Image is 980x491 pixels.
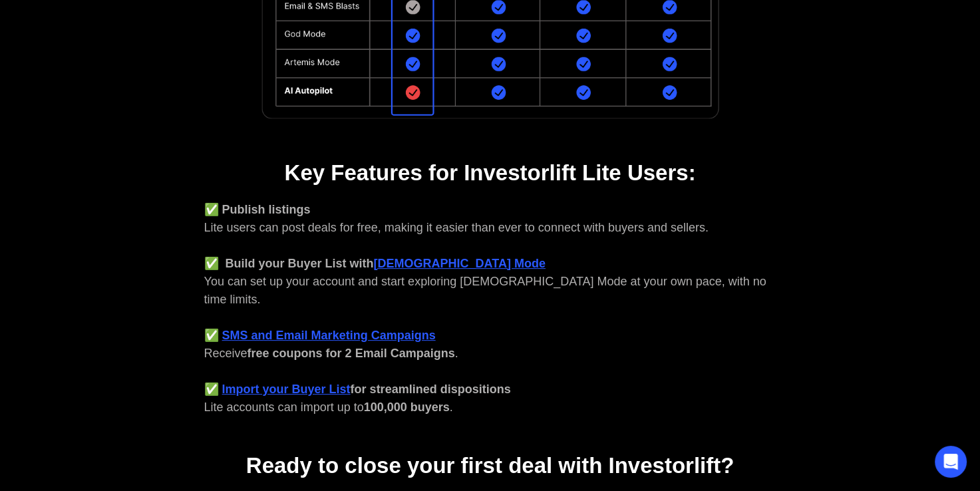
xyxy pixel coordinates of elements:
strong: for streamlined dispositions [351,383,511,396]
strong: Ready to close your first deal with Investorlift? [246,453,734,478]
strong: 100,000 buyers [364,401,450,414]
strong: ✅ Build your Buyer List with [204,257,374,270]
strong: ✅ Publish listings [204,203,311,216]
strong: Key Features for Investorlift Lite Users: [284,160,695,185]
a: [DEMOGRAPHIC_DATA] Mode [374,257,546,270]
a: Import your Buyer List [222,383,351,396]
a: SMS and Email Marketing Campaigns [222,329,436,342]
strong: ✅ [204,383,219,396]
strong: free coupons for 2 Email Campaigns [247,347,455,360]
div: Open Intercom Messenger [935,446,967,478]
strong: ✅ [204,329,219,342]
div: Lite users can post deals for free, making it easier than ever to connect with buyers and sellers... [204,201,776,416]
